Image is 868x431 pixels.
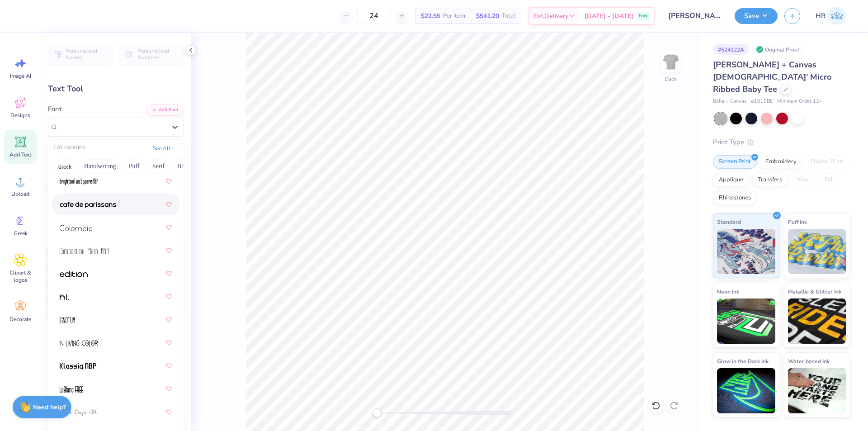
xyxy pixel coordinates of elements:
img: Klassiq NBP [60,363,96,369]
div: Foil [819,173,840,187]
img: Neon Ink [717,298,775,344]
button: Save [735,8,778,24]
span: $22.55 [421,11,440,21]
span: Greek [14,230,28,237]
button: Serif [147,159,170,174]
span: Metallic & Glitter Ink [788,287,841,296]
img: Standard [717,229,775,274]
div: Screen Print [713,155,757,169]
span: Image AI [10,72,31,80]
strong: Need help? [33,403,66,412]
div: Accessibility label [373,408,382,417]
div: Transfers [752,173,788,187]
button: Personalized Numbers [120,44,184,65]
button: Personalized Names [48,44,112,65]
img: Little Days Alt [60,409,97,416]
img: Water based Ink [788,368,846,413]
img: BrightonTwo Square NBP [60,179,98,185]
button: Puff [124,159,145,174]
span: Total [502,11,515,21]
span: Puff Ink [788,217,807,227]
input: Untitled Design [661,7,728,25]
img: cafe de paris-sans [60,202,116,208]
a: HR [811,7,850,25]
span: Standard [717,217,741,227]
img: Edition [60,271,88,277]
button: Add Font [146,104,184,116]
button: Greek [53,159,76,174]
span: # 1010BE [751,98,773,105]
img: Hi. [60,294,69,300]
span: [PERSON_NAME] + Canvas [DEMOGRAPHIC_DATA]' Micro Ribbed Baby Tee [713,59,831,95]
span: Personalized Numbers [137,48,178,61]
div: Applique [713,173,749,187]
input: – – [356,8,392,24]
span: Decorate [9,316,31,323]
span: Per Item [443,11,465,21]
img: Ignotum [60,317,75,323]
img: Combustion Plain BRK [60,248,109,254]
span: $541.20 [476,11,499,21]
span: Free [639,13,647,19]
div: Vinyl [791,173,816,187]
div: Print Type [713,137,850,147]
div: Embroidery [759,155,802,169]
span: [DATE] - [DATE] [585,11,633,21]
label: Font [48,104,61,114]
img: Hazel Del Rosario [828,7,846,25]
button: Handwriting [79,159,121,174]
span: Personalized Names [66,48,106,61]
span: Add Text [9,151,31,158]
button: Bold [172,159,194,174]
img: Metallic & Glitter Ink [788,298,846,344]
img: Back [662,52,680,71]
div: Original Proof [754,44,804,55]
div: # 524122A [713,44,749,55]
div: Rhinestones [713,191,757,205]
span: Designs [10,112,30,119]
button: See All [150,144,178,153]
img: LeBlanc FREE [60,386,83,393]
span: Minimum Order: 12 + [777,98,822,105]
img: Puff Ink [788,229,846,274]
span: Upload [11,190,29,198]
img: Colombia [60,225,92,231]
span: Bella + Canvas [713,98,746,105]
img: In Living Color [60,340,98,346]
div: Text Tool [48,83,184,95]
div: Digital Print [805,155,849,169]
span: Clipart & logos [5,269,35,284]
span: Neon Ink [717,287,739,296]
span: Water based Ink [788,356,830,366]
span: HR [816,11,826,21]
span: Glow in the Dark Ink [717,356,769,366]
span: Est. Delivery [534,11,568,21]
div: Back [665,75,677,83]
img: Glow in the Dark Ink [717,368,775,413]
div: CATEGORIES [53,144,85,152]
